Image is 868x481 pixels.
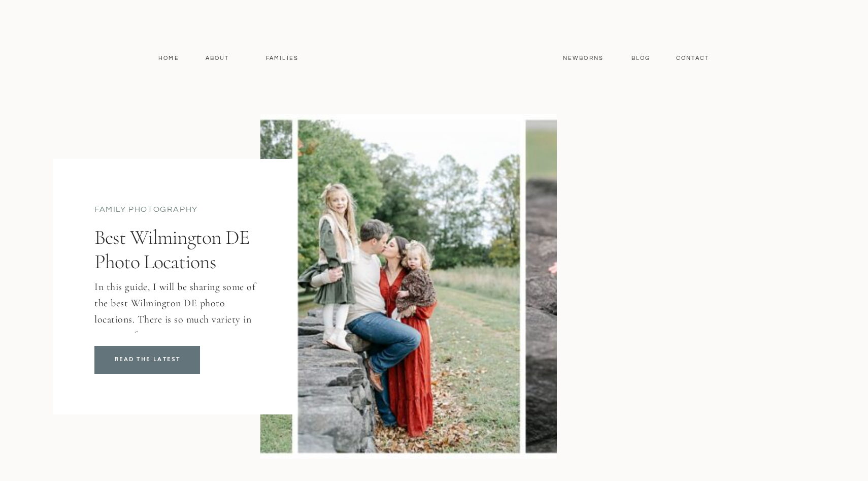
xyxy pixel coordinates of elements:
[260,114,557,459] img: Brandywine Creek State Park is a perfect location for family photos in Wilmington DE
[94,205,198,213] a: family photography
[671,54,715,63] a: contact
[629,54,653,63] a: Blog
[94,279,258,441] p: In this guide, I will be sharing some of the best Wilmington DE photo locations. There is so much...
[154,54,184,63] a: Home
[99,355,196,365] a: READ THE LATEST
[259,54,305,63] a: Families
[94,346,200,374] a: Best Wilmington DE Photo Locations
[203,54,232,63] a: About
[94,225,249,274] a: Best Wilmington DE Photo Locations
[559,54,608,63] a: Newborns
